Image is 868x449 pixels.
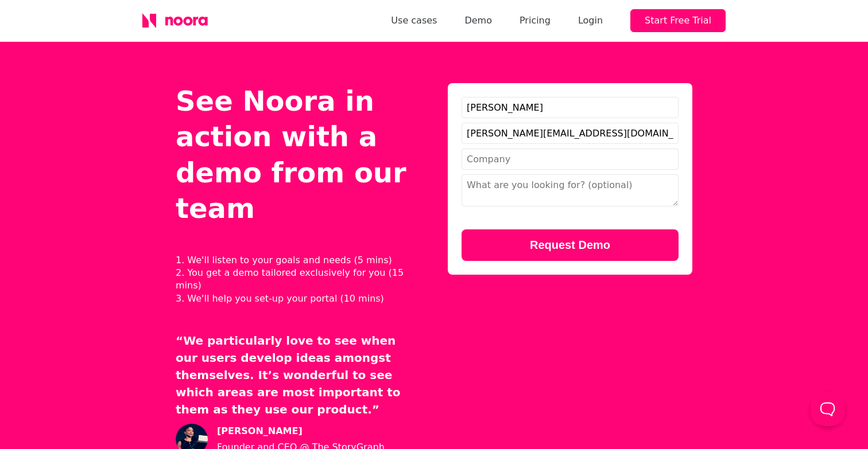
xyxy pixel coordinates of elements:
input: Work Email [462,123,679,144]
input: Company [462,149,679,170]
a: Demo [464,13,492,29]
button: Start Free Trial [630,9,726,32]
button: Request Demo [462,229,679,261]
iframe: Help Scout Beacon - Open [811,392,845,426]
input: Name [462,97,679,118]
q: We particularly love to see when our users develop ideas amongst themselves. It’s wonderful to se... [176,334,401,416]
strong: [PERSON_NAME] [217,423,385,439]
div: Login [578,13,603,29]
p: 1. We'll listen to your goals and needs (5 mins) 2. You get a demo tailored exclusively for you (... [176,254,420,306]
a: Use cases [391,13,437,29]
a: Pricing [520,13,551,29]
h2: See Noora in action with a demo from our team [176,83,420,227]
